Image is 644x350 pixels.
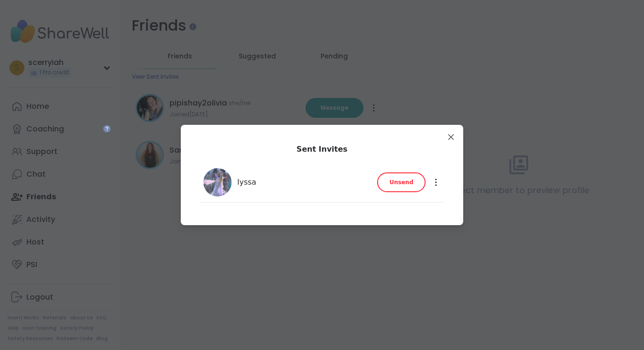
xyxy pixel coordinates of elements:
img: lyssa [203,168,232,196]
iframe: Spotlight [103,125,111,132]
div: Sent Invites [297,144,347,155]
button: Unsend [377,172,426,192]
span: Unsend [389,178,413,187]
span: lyssa [237,177,256,188]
